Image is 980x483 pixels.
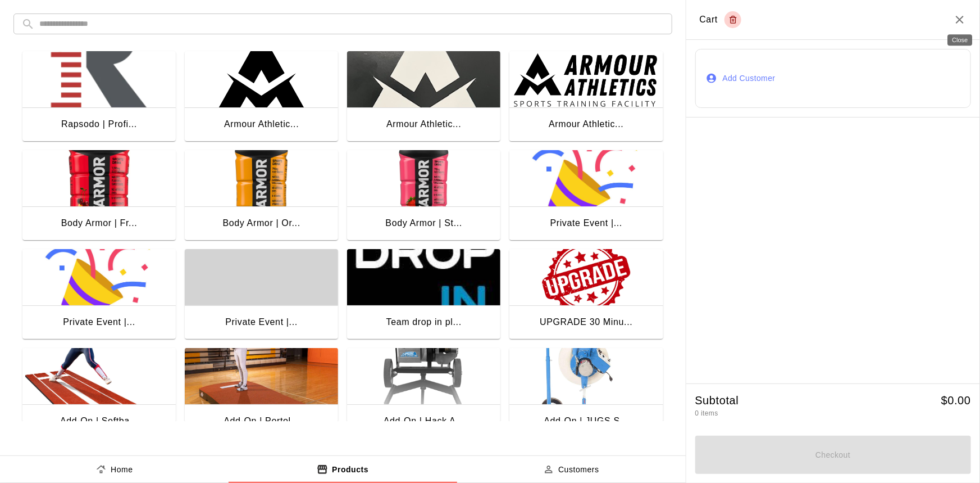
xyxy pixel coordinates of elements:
div: Private Event |... [63,315,135,329]
img: Add-On | Hack Attack Jr. Baseball Pitching Machine [347,348,500,404]
img: Team drop in player fee [347,249,500,305]
div: Armour Athletic... [386,117,461,132]
button: Team drop in player feeTeam drop in pl... [347,249,500,341]
button: Private Event | DepositPrivate Event |... [22,249,176,341]
p: Home [111,464,133,476]
div: Private Event |... [550,216,623,231]
img: Add-On | Portolite Pitching Mound [185,348,338,404]
div: Add-On | Softba... [60,414,138,428]
div: Cart [700,11,742,28]
div: Team drop in pl... [386,315,462,329]
div: Add-On | JUGS S... [544,414,629,428]
button: Empty cart [724,11,741,28]
button: Private Event |... [185,249,338,341]
div: Body Armor | Or... [222,216,300,231]
div: UPGRADE 30 Minu... [540,315,632,329]
button: Body Armor | Strawberry Banana | 20ozBody Armor | St... [347,150,500,242]
div: Armour Athletic... [224,117,299,132]
img: Private Event | Remaining Balance [509,150,663,206]
div: Add-On | Portol... [224,414,299,428]
button: Armour Athletics Decal | FullArmour Athletic... [509,51,663,143]
button: Armour Athletics Decal | BlackArmour Athletic... [185,51,338,143]
button: Body Armor | Orange Mango | 20ozBody Armor | Or... [185,150,338,242]
button: Armour Athletics Decal | White Armour Athletic... [347,51,500,143]
button: Private Event | Remaining BalancePrivate Event |... [509,150,663,242]
img: Add-On | Softball Pitching Mat [22,348,176,404]
h5: $ 0.00 [941,393,971,408]
div: Body Armor | Fr... [61,216,138,231]
button: Add-On | Softball Pitching MatAdd-On | Softba... [22,348,176,440]
div: Armour Athletic... [549,117,623,132]
button: Close [953,13,967,26]
p: Customers [558,464,599,476]
img: Body Armor | Orange Mango | 20oz [185,150,338,206]
img: Body Armor | Fruit Punch | 20oz [22,150,176,206]
img: UPGRADE 30 Minute > > Hour [509,249,663,305]
button: Add-On | Hack Attack Jr. Baseball Pitching MachineAdd-On | Hack A... [347,348,500,440]
img: Private Event | Deposit [22,249,176,305]
span: 0 items [695,409,718,417]
img: Armour Athletics Decal | Full [509,51,663,107]
button: Add-On | Portolite Pitching MoundAdd-On | Portol... [185,348,338,440]
img: Armour Athletics Decal | White [347,51,500,107]
div: Body Armor | St... [386,216,463,231]
button: Rapsodo | Profile (one-time)Rapsodo | Profi... [22,51,176,143]
div: Close [947,34,972,46]
h5: Subtotal [695,393,739,408]
p: Products [332,464,368,476]
button: Add-On | JUGS Softball Super Changeup Pitching MachineAdd-On | JUGS S... [509,348,663,440]
img: Add-On | JUGS Softball Super Changeup Pitching Machine [509,348,663,404]
button: Add Customer [695,49,972,108]
button: UPGRADE 30 Minute > > HourUPGRADE 30 Minu... [509,249,663,341]
button: Body Armor | Fruit Punch | 20ozBody Armor | Fr... [22,150,176,242]
img: Rapsodo | Profile (one-time) [22,51,176,107]
div: Add-On | Hack A... [384,414,464,428]
div: Private Event |... [225,315,298,329]
div: Rapsodo | Profi... [61,117,137,132]
img: Body Armor | Strawberry Banana | 20oz [347,150,500,206]
img: Armour Athletics Decal | Black [185,51,338,107]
